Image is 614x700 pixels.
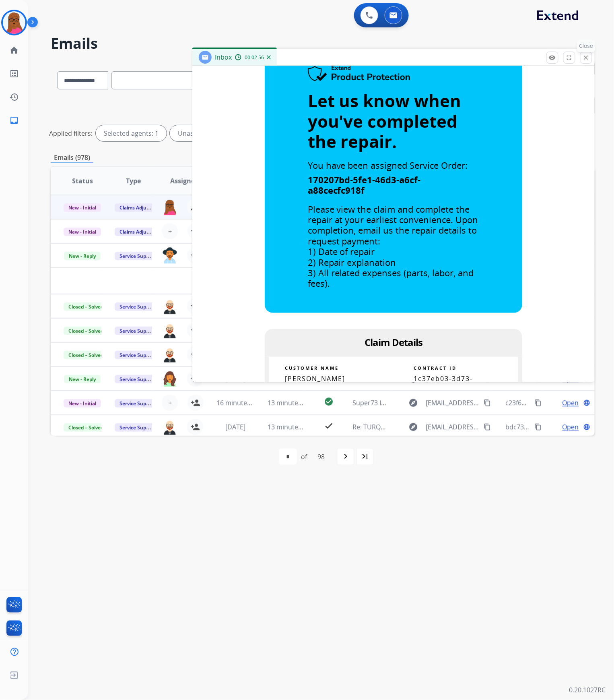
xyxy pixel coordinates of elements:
span: 16 minutes ago [216,398,263,407]
span: Please view the claim and complete the repair at your earliest convenience. Upon completion, emai... [308,203,478,247]
img: agent-avatar [162,346,177,362]
span: 13 minutes ago [268,422,314,431]
span: New - Initial [64,203,101,212]
span: Assignee [170,176,198,186]
img: agent-avatar [162,298,177,314]
span: 1c37eb03-3d73-4a25-b147-3c847e0654c2 [414,375,473,399]
p: Emails (978) [51,153,93,163]
img: agent-avatar [162,322,177,338]
span: Claim Details [365,336,422,349]
mat-icon: check [324,421,334,431]
mat-icon: explore [408,422,418,432]
span: Claims Adjudication [115,203,170,212]
span: Type [126,176,141,186]
img: agent-avatar [162,419,177,435]
p: Applied filters: [49,128,93,138]
mat-icon: list_alt [9,69,19,79]
mat-icon: person_add [190,251,200,260]
div: 98 [311,449,331,465]
mat-icon: fullscreen [566,54,573,61]
span: [EMAIL_ADDRESS][DOMAIN_NAME] [426,422,480,432]
div: of [301,452,307,462]
span: + [168,398,172,408]
strong: Let us know when you've completed the repair. [308,89,462,153]
strong: CUSTOMER NAME [285,365,339,371]
mat-icon: person_add [190,374,200,383]
p: Close [577,40,595,52]
button: + [162,223,178,239]
mat-icon: home [9,46,19,55]
mat-icon: history [9,92,19,102]
span: Service Support [115,302,161,311]
mat-icon: remove_red_eye [549,54,556,61]
mat-icon: inbox [9,116,19,125]
span: 13 minutes ago [268,398,314,407]
button: Close [580,52,592,64]
mat-icon: person_add [190,301,200,311]
strong: 170207bd-5fe1-46d3-a6cf-a88cecfc918f [308,174,421,196]
mat-icon: content_copy [484,399,491,406]
img: agent-avatar [162,199,177,215]
mat-icon: person_remove [190,202,200,212]
span: Service Support [115,375,161,383]
mat-icon: person_add [190,350,200,359]
span: 00:02:56 [245,54,264,61]
mat-icon: person_add [190,422,200,432]
div: Selected agents: 1 [96,125,167,141]
span: Closed – Solved [64,327,108,335]
span: You have been assigned Service Order: [308,159,468,171]
span: New - Reply [64,375,101,383]
span: + [168,226,172,236]
span: Inbox [215,53,232,62]
mat-icon: person_add [191,398,200,408]
img: avatar [3,11,25,34]
strong: CONTRACT ID [414,365,457,371]
mat-icon: content_copy [535,423,542,431]
span: Claims Adjudication [115,228,170,236]
span: 3) All related expenses (parts, labor, and fees). [308,267,474,289]
mat-icon: language [583,423,591,431]
img: agent-avatar [162,371,177,387]
img: agent-avatar [162,247,177,263]
div: Unassigned [170,125,222,141]
p: 0.20.1027RC [569,686,606,695]
span: Status [72,176,93,186]
span: New - Initial [64,399,101,408]
mat-icon: person_add [191,226,200,236]
span: Open [562,398,579,408]
span: Service Support [115,423,161,432]
span: New - Initial [64,228,101,236]
span: Closed – Solved [64,302,108,311]
span: 1) Date of repair [308,245,375,257]
mat-icon: content_copy [535,399,542,406]
span: Open [562,422,579,432]
span: [DATE] [225,422,245,431]
img: Extend Product Protection [308,66,411,83]
mat-icon: last_page [360,452,370,462]
mat-icon: close [583,54,590,61]
h2: Emails [51,35,595,52]
span: Super73 Invoice #D86419 [352,398,429,407]
mat-icon: person_add [190,325,200,335]
mat-icon: check_circle [324,397,334,406]
span: [EMAIL_ADDRESS][DOMAIN_NAME] [426,398,480,408]
mat-icon: content_copy [484,423,491,431]
span: Closed – Solved [64,423,108,432]
span: New - Reply [64,252,101,260]
span: Closed – Solved [64,351,108,359]
span: Service Support [115,399,161,408]
mat-icon: explore [408,398,418,408]
button: + [162,395,178,411]
mat-icon: navigate_next [341,452,350,462]
span: Service Support [115,252,161,260]
span: Service Support [115,351,161,359]
span: [PERSON_NAME] [285,375,345,383]
mat-icon: language [583,399,591,406]
span: Service Support [115,327,161,335]
span: 2) Repair explanation [308,256,396,268]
